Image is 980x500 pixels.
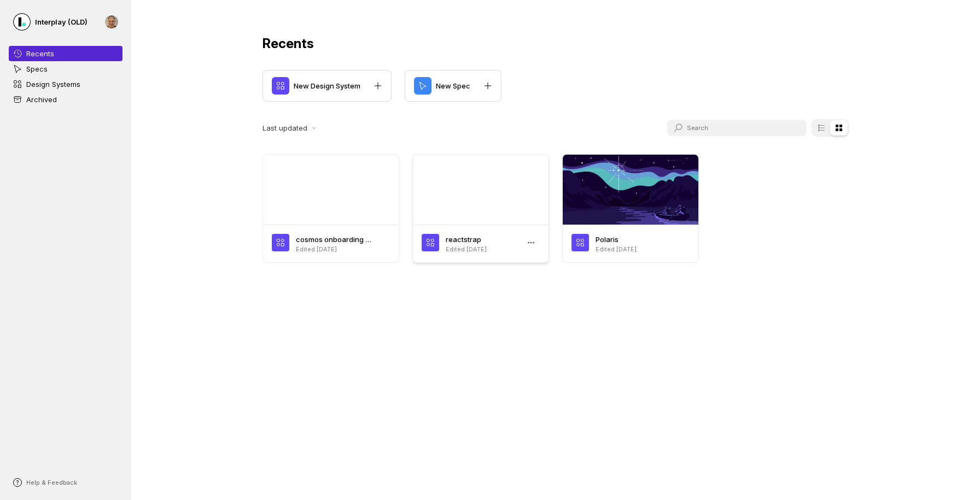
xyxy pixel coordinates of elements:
[9,92,122,107] a: Archived
[296,245,372,254] p: Edited [DATE]
[26,79,80,90] p: Design Systems
[687,120,787,136] input: Search
[262,122,312,133] p: Last updated
[9,61,122,77] a: Specs
[596,234,672,245] p: Polaris
[446,234,522,245] p: reactstrap
[262,35,849,52] p: Recents
[9,46,122,61] a: Recents
[9,77,122,92] a: Design Systems
[26,48,54,59] p: Recents
[596,245,672,254] p: Edited [DATE]
[436,80,470,91] p: New Spec
[26,63,48,74] p: Specs
[26,478,77,487] p: Help & Feedback
[446,245,522,254] p: Edited [DATE]
[296,234,372,245] p: cosmos onboarding test
[294,80,360,91] p: New Design System
[35,16,87,27] p: Interplay (OLD)
[26,94,57,105] p: Archived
